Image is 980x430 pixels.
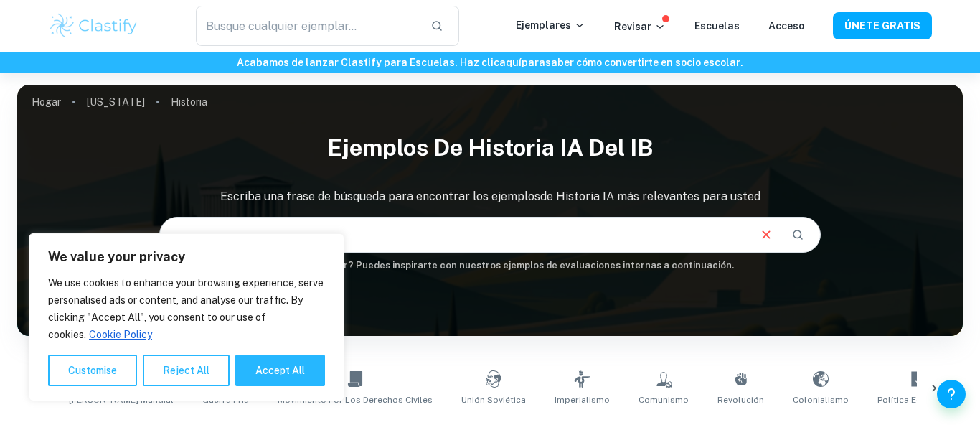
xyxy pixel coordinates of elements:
[717,395,764,405] font: Revolución
[235,355,325,386] button: Accept All
[522,57,545,68] a: para
[603,190,699,203] font: IA más relevantes
[327,134,653,161] font: Ejemplos de Historia IA del IB
[793,395,849,405] font: Colonialismo
[247,260,734,271] font: ¿No sabes qué buscar? Puedes inspirarte con nuestros ejemplos de evaluaciones internas a continua...
[87,96,145,108] font: [US_STATE]
[88,328,153,341] a: Cookie Policy
[48,355,137,386] button: Customise
[768,20,804,32] a: Acceso
[877,395,958,405] font: Política económica
[540,190,600,203] font: de Historia
[937,380,966,408] button: Ayuda y comentarios
[160,215,748,255] input: Por ejemplo, la Alemania nazi, la bomba atómica, la política de Estados Unidos...
[48,248,325,266] p: We value your privacy
[499,57,522,68] font: aquí
[196,6,420,46] input: Busque cualquier ejemplar...
[32,96,61,108] font: Hogar
[143,355,230,386] button: Reject All
[48,11,139,40] img: Logotipo de Clastify
[220,190,540,203] font: Escriba una frase de búsqueda para encontrar los ejemplos
[545,57,740,68] font: saber cómo convertirte en socio escolar
[48,274,325,343] p: We use cookies to enhance your browsing experience, serve personalised ads or content, and analys...
[555,395,610,405] font: Imperialismo
[32,92,61,112] a: Hogar
[740,57,743,68] font: .
[702,190,760,203] font: para usted
[171,96,207,108] font: Historia
[833,12,932,39] button: ÚNETE GRATIS
[516,19,571,31] font: Ejemplares
[753,221,780,248] button: Claro
[639,395,689,405] font: Comunismo
[237,57,499,68] font: Acabamos de lanzar Clastify para Escuelas. Haz clic
[278,395,433,405] font: Movimiento por los Derechos Civiles
[694,20,740,32] a: Escuelas
[614,21,651,32] font: Revisar
[844,21,920,32] font: ÚNETE GRATIS
[87,92,145,112] a: [US_STATE]
[786,223,810,247] button: Buscar
[461,395,526,405] font: Unión Soviética
[29,233,344,401] div: We value your privacy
